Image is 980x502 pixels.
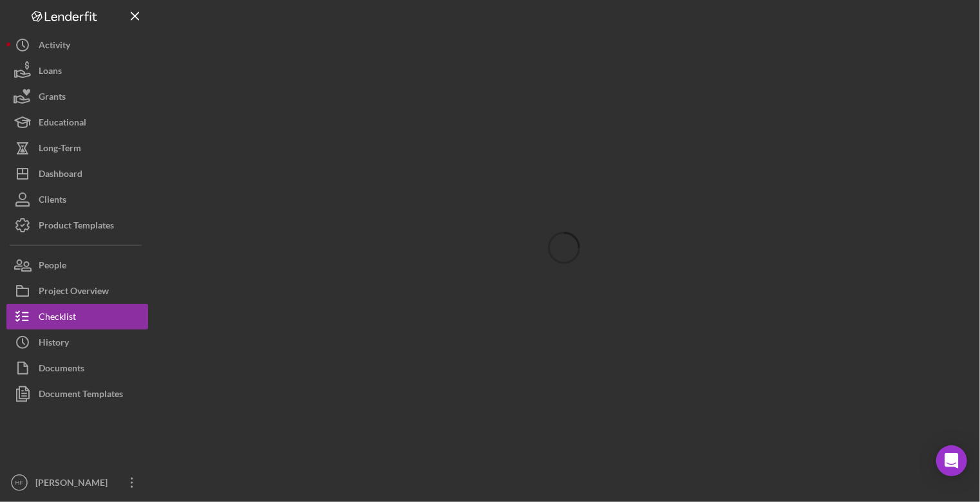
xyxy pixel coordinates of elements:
button: Activity [6,32,148,58]
button: Dashboard [6,161,148,187]
div: Long-Term [39,135,81,164]
div: Educational [39,109,86,138]
button: Grants [6,84,148,109]
div: Project Overview [39,278,109,307]
div: Grants [39,84,66,113]
button: Documents [6,355,148,381]
div: Checklist [39,304,76,333]
div: [PERSON_NAME] [32,470,116,499]
button: Long-Term [6,135,148,161]
button: Project Overview [6,278,148,304]
div: Clients [39,187,66,216]
div: Dashboard [39,161,82,190]
div: Activity [39,32,70,61]
button: Product Templates [6,212,148,238]
button: Clients [6,187,148,212]
button: Loans [6,58,148,84]
button: Checklist [6,304,148,330]
div: Product Templates [39,212,114,241]
div: People [39,252,66,281]
button: People [6,252,148,278]
div: Loans [39,58,62,87]
button: HF[PERSON_NAME] [6,470,148,496]
button: Educational [6,109,148,135]
button: Document Templates [6,381,148,407]
div: Documents [39,355,84,384]
div: Open Intercom Messenger [936,445,967,476]
button: History [6,330,148,355]
div: History [39,330,69,358]
div: Document Templates [39,381,123,410]
text: HF [15,479,24,487]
